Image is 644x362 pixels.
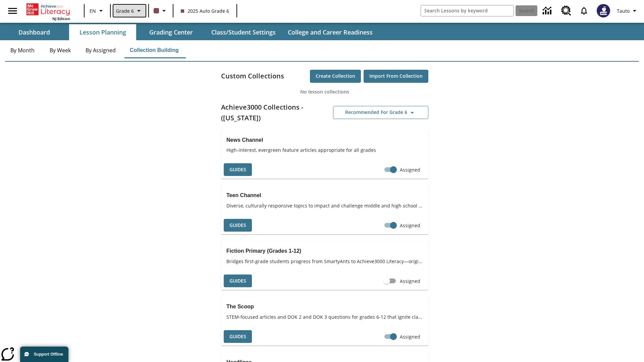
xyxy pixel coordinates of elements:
[206,24,281,40] button: Class/Student Settings
[539,2,557,20] a: Data Center
[226,313,423,320] span: STEM-focused articles and DOK 2 and DOK 3 questions for grades 6-12 that ignite class discussions...
[26,3,70,16] a: Home
[421,5,514,16] input: search field
[400,333,420,340] span: Assigned
[181,7,229,14] span: 2025 Auto Grade 6
[124,42,184,58] button: Collection Building
[614,5,641,17] button: Profile/Settings
[26,2,70,21] div: Home
[69,24,136,40] button: Lesson Planning
[34,352,63,357] span: Support Offline
[52,16,70,21] span: NJ Edition
[226,258,423,265] span: Bridges first-grade students progress from SmartyAnts to Achieve3000 Literacy—original, episodic ...
[597,4,610,17] img: Avatar
[221,71,284,81] h2: Custom Collections
[1,24,68,40] button: Dashboard
[87,5,108,17] button: Language: EN, Select a language
[224,219,252,232] button: Guides
[400,166,420,173] span: Assigned
[20,347,68,362] button: Support Offline
[575,2,593,19] a: Notifications
[3,1,22,21] button: Open side menu
[5,42,40,58] button: By Month
[282,24,378,40] button: College and Career Readiness
[617,7,630,14] span: Tauto
[116,7,134,14] span: Grade 6
[221,88,428,95] p: No lesson collections
[226,191,423,200] h3: Teen Channel
[43,42,77,58] button: By Week
[221,102,325,123] h2: Achieve3000 Collections - ([US_STATE])
[80,42,121,58] button: By Assigned
[113,4,146,17] button: Grade: Grade 6, Select a grade
[364,70,428,83] button: Import from Collection
[226,302,423,311] h3: The Scoop
[400,222,420,229] span: Assigned
[333,106,428,119] button: Recommended for Grade 6
[226,135,423,145] h3: News Channel
[226,246,423,256] h3: Fiction Primary (Grades 1-12)
[226,202,423,209] span: Diverse, culturally responsive topics to impact and challenge middle and high school students
[226,146,423,154] span: High-interest, evergreen feature articles appropriate for all grades
[593,2,614,19] button: Select a new avatar
[224,330,252,343] button: Guides
[310,70,361,83] button: Create Collection
[557,2,575,20] a: Resource Center, Will open in new tab
[151,5,171,17] button: Class color is dark brown. Change class color
[400,278,420,285] span: Assigned
[90,7,96,14] span: EN
[224,275,252,288] button: Guides
[224,163,252,176] button: Guides
[138,24,205,40] button: Grading Center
